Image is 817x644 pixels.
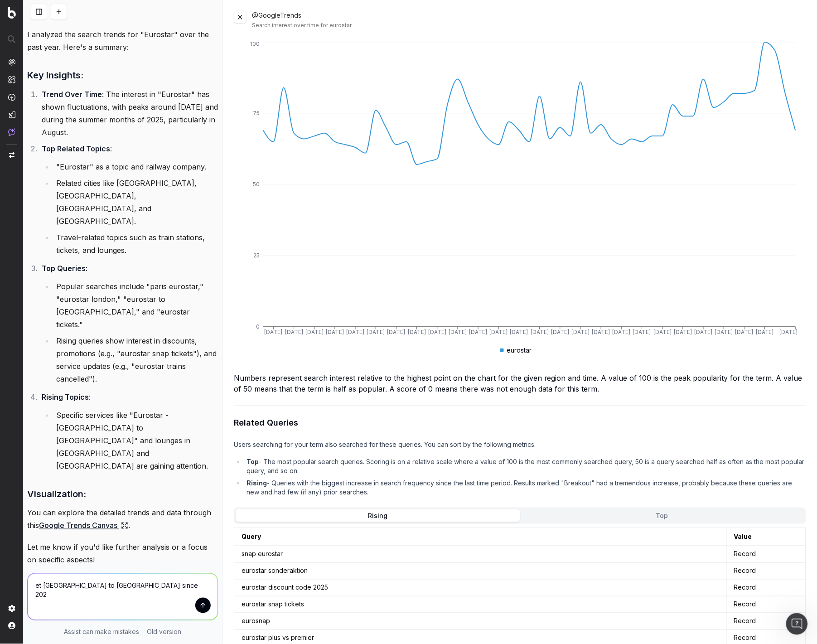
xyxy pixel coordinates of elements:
tspan: [DATE] [715,329,733,336]
td: Record [726,562,806,579]
li: Rising queries show interest in discounts, promotions (e.g., "eurostar snap tickets"), and servic... [53,334,218,385]
th: Value [726,528,806,546]
strong: Top Queries [42,264,86,273]
tspan: [DATE] [490,329,508,336]
img: Setting [8,605,15,612]
div: @GoogleTrends [252,11,806,29]
img: Studio [8,111,15,118]
iframe: Intercom live chat [786,613,808,635]
tspan: [DATE] [265,329,283,336]
b: Top [247,458,259,465]
div: Numbers represent search interest relative to the highest point on the chart for the given region... [234,373,806,394]
tspan: [DATE] [449,329,467,336]
img: Assist [8,128,15,136]
tspan: [DATE] [531,329,549,336]
button: Top [520,509,805,522]
tspan: [DATE] [387,329,406,336]
li: - Queries with the biggest increase in search frequency since the last time period. Results marke... [244,479,806,497]
p: Users searching for your term also searched for these queries. You can sort by the following metr... [234,440,806,449]
tspan: [DATE] [551,329,569,336]
b: Rising [247,479,267,487]
img: My account [8,622,15,629]
tspan: [DATE] [674,329,692,336]
tspan: [DATE] [326,329,344,336]
tspan: [DATE] [756,329,774,336]
button: Rising [236,509,520,522]
a: Google Trends Canvas [39,519,128,532]
h2: Related Queries [234,416,806,429]
li: : [39,391,218,472]
img: Activation [8,93,15,101]
strong: Rising Topics [42,392,89,402]
tspan: 75 [253,110,260,116]
tspan: 100 [250,40,260,47]
li: : [39,262,218,385]
td: Record [726,596,806,613]
tspan: [DATE] [571,329,590,336]
tspan: [DATE] [346,329,364,336]
td: Record [726,579,806,596]
td: eurostar sonderaktion [234,562,727,579]
p: Assist can make mistakes [64,628,139,637]
td: snap eurostar [234,546,727,562]
tspan: [DATE] [613,329,631,336]
li: : [39,142,218,257]
td: eurosnap [234,613,727,629]
tspan: [DATE] [653,329,672,336]
strong: Trend Over Time [42,90,102,99]
tspan: [DATE] [780,329,798,336]
p: You can explore the detailed trends and data through this . [27,507,218,532]
li: Travel-related topics such as train stations, tickets, and lounges. [53,231,218,257]
tspan: [DATE] [695,329,713,336]
img: Switch project [9,152,15,158]
div: Search interest over time for eurostar [252,22,806,29]
tspan: [DATE] [305,329,324,336]
h3: Key Insights: [27,68,218,82]
textarea: et [GEOGRAPHIC_DATA] to [GEOGRAPHIC_DATA] since 202 [28,574,218,620]
a: Old version [147,628,181,637]
td: eurostar discount code 2025 [234,579,727,596]
strong: Top Related Topics [42,144,110,153]
img: Analytics [8,58,15,66]
tspan: [DATE] [735,329,754,336]
tspan: 25 [253,252,260,259]
th: Query [234,528,727,546]
li: Popular searches include "paris eurostar," "eurostar london," "eurostar to [GEOGRAPHIC_DATA]," an... [53,280,218,331]
td: Record [726,613,806,629]
div: eurostar [500,346,532,355]
li: Specific services like "Eurostar - [GEOGRAPHIC_DATA] to [GEOGRAPHIC_DATA]" and lounges in [GEOGRA... [53,409,218,472]
li: Related cities like [GEOGRAPHIC_DATA], [GEOGRAPHIC_DATA], [GEOGRAPHIC_DATA], and [GEOGRAPHIC_DATA]. [53,177,218,228]
tspan: 0 [256,323,260,330]
h3: Visualization: [27,487,218,501]
tspan: [DATE] [285,329,303,336]
td: Record [726,546,806,562]
tspan: [DATE] [367,329,385,336]
tspan: 50 [253,181,260,188]
img: Intelligence [8,76,15,83]
tspan: [DATE] [592,329,610,336]
li: : The interest in "Eurostar" has shown fluctuations, with peaks around [DATE] and during the summ... [39,88,218,139]
tspan: [DATE] [469,329,488,336]
tspan: [DATE] [428,329,446,336]
td: eurostar snap tickets [234,596,727,613]
tspan: [DATE] [510,329,528,336]
li: - The most popular search queries. Scoring is on a relative scale where a value of 100 is the mos... [244,457,806,475]
li: "Eurostar" as a topic and railway company. [53,160,218,173]
tspan: [DATE] [408,329,426,336]
tspan: [DATE] [633,329,651,336]
p: Let me know if you'd like further analysis or a focus on specific aspects! [27,541,218,567]
img: Botify logo [8,7,16,19]
p: I analyzed the search trends for "Eurostar" over the past year. Here's a summary: [27,28,218,53]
